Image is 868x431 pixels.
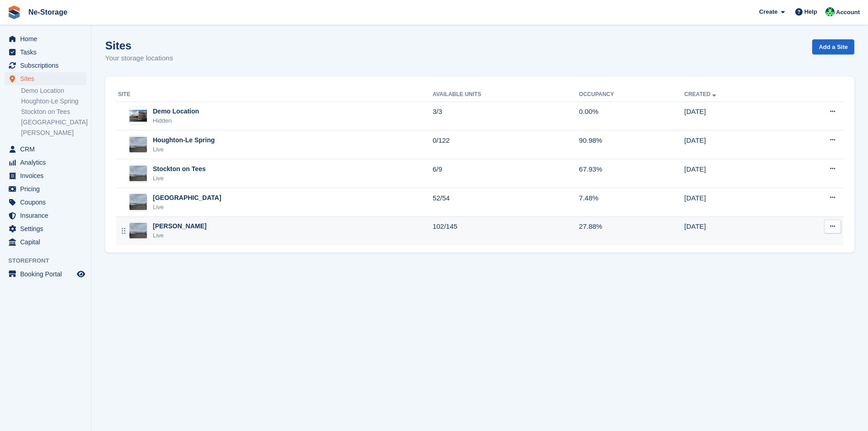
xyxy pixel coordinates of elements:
[432,216,579,245] td: 102/145
[579,130,684,159] td: 90.98%
[579,102,684,130] td: 0.00%
[20,59,75,72] span: Subscriptions
[5,156,86,169] a: menu
[5,32,86,45] a: menu
[825,7,835,16] img: Jay Johal
[685,130,785,159] td: [DATE]
[20,183,75,195] span: Pricing
[5,268,86,280] a: menu
[579,87,684,102] th: Occupancy
[21,108,86,116] a: Stockton on Tees
[25,5,71,20] a: Ne-Storage
[5,169,86,182] a: menu
[685,91,718,97] a: Created
[129,166,147,181] img: Image of Stockton on Tees site
[432,130,579,159] td: 0/122
[75,269,86,280] a: Preview store
[20,222,75,235] span: Settings
[5,209,86,222] a: menu
[153,145,215,154] div: Live
[20,156,75,169] span: Analytics
[20,169,75,182] span: Invoices
[129,137,147,152] img: Image of Houghton-Le Spring site
[20,46,75,59] span: Tasks
[21,118,86,127] a: [GEOGRAPHIC_DATA]
[812,39,854,54] a: Add a Site
[153,203,221,212] div: Live
[105,39,173,52] h1: Sites
[836,8,860,17] span: Account
[5,46,86,59] a: menu
[759,7,777,16] span: Create
[579,188,684,217] td: 7.48%
[5,196,86,209] a: menu
[5,183,86,195] a: menu
[432,102,579,130] td: 3/3
[116,87,432,102] th: Site
[129,223,147,238] img: Image of Newton Aycliffe site
[153,174,206,183] div: Live
[20,209,75,222] span: Insurance
[579,159,684,188] td: 67.93%
[5,143,86,156] a: menu
[20,236,75,248] span: Capital
[5,59,86,72] a: menu
[432,188,579,217] td: 52/54
[685,159,785,188] td: [DATE]
[153,135,215,145] div: Houghton-Le Spring
[5,72,86,85] a: menu
[21,97,86,106] a: Houghton-Le Spring
[5,236,86,248] a: menu
[20,32,75,45] span: Home
[804,7,817,16] span: Help
[20,196,75,209] span: Coupons
[153,116,199,125] div: Hidden
[153,193,221,203] div: [GEOGRAPHIC_DATA]
[153,107,199,116] div: Demo Location
[8,256,91,265] span: Storefront
[7,5,21,19] img: stora-icon-8386f47178a22dfd0bd8f6a31ec36ba5ce8667c1dd55bd0f319d3a0aa187defe.svg
[685,102,785,130] td: [DATE]
[21,86,86,95] a: Demo Location
[129,110,147,122] img: Image of Demo Location site
[20,268,75,280] span: Booking Portal
[129,194,147,210] img: Image of Durham site
[20,72,75,85] span: Sites
[432,87,579,102] th: Available Units
[20,143,75,156] span: CRM
[153,231,206,240] div: Live
[153,221,206,231] div: [PERSON_NAME]
[105,53,173,64] p: Your storage locations
[579,216,684,245] td: 27.88%
[5,222,86,235] a: menu
[153,164,206,174] div: Stockton on Tees
[21,129,86,137] a: [PERSON_NAME]
[685,216,785,245] td: [DATE]
[432,159,579,188] td: 6/9
[685,188,785,217] td: [DATE]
